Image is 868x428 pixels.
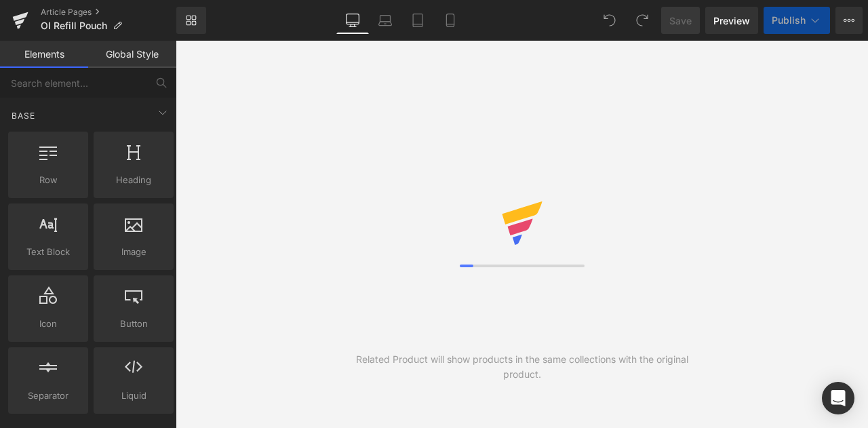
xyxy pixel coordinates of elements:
[12,173,84,187] span: Row
[369,7,401,34] a: Laptop
[822,382,854,414] div: Open Intercom Messenger
[434,7,467,34] a: Mobile
[41,20,107,31] span: OI Refill Pouch
[713,14,750,28] span: Preview
[349,352,695,382] div: Related Product will show products in the same collections with the original product.
[629,7,656,34] button: Redo
[98,245,170,259] span: Image
[705,7,758,34] a: Preview
[835,7,863,34] button: More
[98,389,170,403] span: Liquid
[336,7,369,34] a: Desktop
[12,389,84,403] span: Separator
[401,7,434,34] a: Tablet
[12,245,84,259] span: Text Block
[176,7,206,34] a: New Library
[98,173,170,187] span: Heading
[764,7,830,34] button: Publish
[88,41,176,68] a: Global Style
[772,15,806,26] span: Publish
[41,7,176,18] a: Article Pages
[596,7,623,34] button: Undo
[10,109,37,122] span: Base
[98,317,170,331] span: Button
[12,317,84,331] span: Icon
[669,14,692,28] span: Save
